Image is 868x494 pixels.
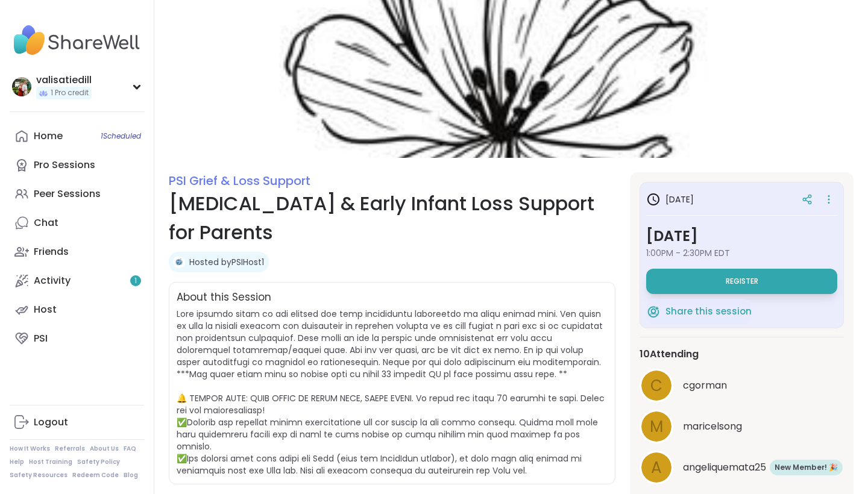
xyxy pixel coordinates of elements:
[51,88,89,98] span: 1 Pro credit
[34,274,71,287] div: Activity
[646,269,837,294] button: Register
[640,410,844,443] a: mmaricelsong
[10,122,144,151] a: Home1Scheduled
[646,247,837,259] span: 1:00PM - 2:30PM EDT
[34,216,58,230] div: Chat
[10,295,144,324] a: Host
[34,303,57,316] div: Host
[189,256,264,268] a: Hosted byPSIHost1
[10,445,50,453] a: How It Works
[36,73,92,87] div: valisatiedill
[665,305,752,319] span: Share this session
[10,19,144,61] img: ShareWell Nav Logo
[10,180,144,208] a: Peer Sessions
[34,245,69,258] div: Friends
[10,458,24,466] a: Help
[177,308,605,477] span: Lore ipsumdo sitam co adi elitsed doe temp incididuntu laboreetdo ma aliqu enimad mini. Ven quisn...
[10,208,144,237] a: Chat
[169,189,615,247] h1: [MEDICAL_DATA] & Early Infant Loss Support for Parents
[640,347,699,361] span: 10 Attending
[34,130,63,143] div: Home
[34,416,68,429] div: Logout
[29,458,72,466] a: Host Training
[169,172,310,189] a: PSI Grief & Loss Support
[77,458,120,466] a: Safety Policy
[10,237,144,266] a: Friends
[177,290,271,305] h2: About this Session
[10,151,144,180] a: Pro Sessions
[650,374,662,398] span: c
[34,332,48,345] div: PSI
[683,378,727,393] span: cgorman
[34,187,101,201] div: Peer Sessions
[10,408,144,437] a: Logout
[101,131,141,141] span: 1 Scheduled
[726,277,758,286] span: Register
[683,460,766,475] span: angeliquemata25
[646,299,752,324] button: Share this session
[173,256,185,268] img: PSIHost1
[72,471,119,480] a: Redeem Code
[646,304,661,319] img: ShareWell Logomark
[124,445,136,453] a: FAQ
[10,471,68,480] a: Safety Resources
[134,276,137,286] span: 1
[10,324,144,353] a: PSI
[124,471,138,480] a: Blog
[775,462,838,473] span: New Member! 🎉
[90,445,119,453] a: About Us
[646,192,694,207] h3: [DATE]
[55,445,85,453] a: Referrals
[683,419,742,434] span: maricelsong
[640,451,844,484] a: aangeliquemata25New Member! 🎉
[651,456,662,480] span: a
[34,158,95,172] div: Pro Sessions
[10,266,144,295] a: Activity1
[650,415,663,439] span: m
[12,77,31,96] img: valisatiedill
[646,225,837,247] h3: [DATE]
[640,369,844,402] a: ccgorman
